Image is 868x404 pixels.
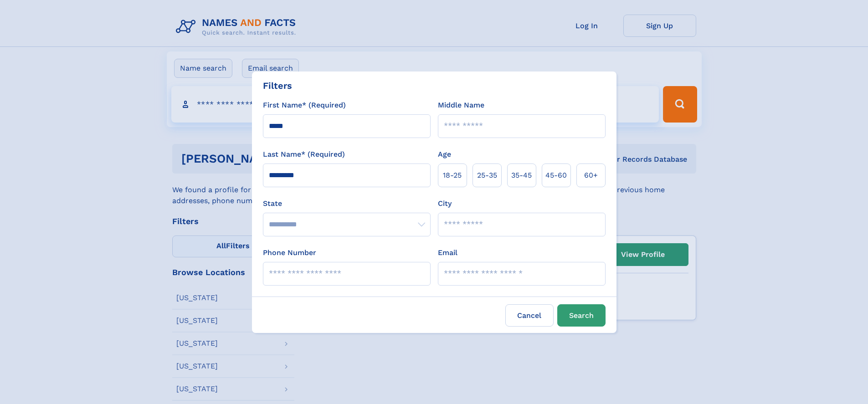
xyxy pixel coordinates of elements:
[443,170,462,181] span: 18‑25
[263,100,346,111] label: First Name* (Required)
[263,247,316,258] label: Phone Number
[438,247,457,258] label: Email
[511,170,532,181] span: 35‑45
[584,170,598,181] span: 60+
[557,304,606,327] button: Search
[545,170,567,181] span: 45‑60
[263,149,345,160] label: Last Name* (Required)
[263,79,292,92] div: Filters
[477,170,497,181] span: 25‑35
[438,100,484,111] label: Middle Name
[438,198,452,209] label: City
[505,304,554,327] label: Cancel
[263,198,431,209] label: State
[438,149,451,160] label: Age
